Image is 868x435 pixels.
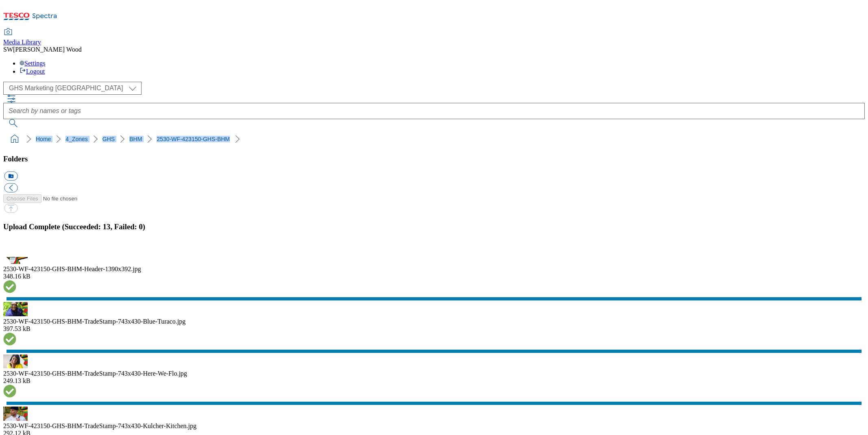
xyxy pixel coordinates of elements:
[20,68,45,75] a: Logout
[3,103,865,119] input: Search by names or tags
[3,46,13,53] span: SW
[8,133,21,146] a: home
[3,39,41,46] span: Media Library
[20,60,46,67] a: Settings
[3,325,865,333] div: 397.53 kB
[3,273,865,280] div: 348.16 kB
[3,377,865,385] div: 249.13 kB
[3,302,28,316] img: preview
[3,29,41,46] a: Media Library
[157,136,230,142] a: 2530-WF-423150-GHS-BHM
[13,46,82,53] span: [PERSON_NAME] Wood
[3,131,865,147] nav: breadcrumb
[3,407,28,421] img: preview
[3,370,865,377] div: 2530-WF-423150-GHS-BHM-TradeStamp-743x430-Here-We-Flo.jpg
[3,355,28,369] img: preview
[3,257,28,264] img: preview
[3,222,865,231] h3: Upload Complete (Succeeded: 13, Failed: 0)
[3,154,865,163] h3: Folders
[65,136,87,142] a: 4_Zones
[129,136,142,142] a: BHM
[3,265,865,273] div: 2530-WF-423150-GHS-BHM-Header-1390x392.jpg
[3,422,865,430] div: 2530-WF-423150-GHS-BHM-TradeStamp-743x430-Kulcher-Kitchen.jpg
[36,136,51,142] a: Home
[103,136,115,142] a: GHS
[3,318,865,325] div: 2530-WF-423150-GHS-BHM-TradeStamp-743x430-Blue-Turaco.jpg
